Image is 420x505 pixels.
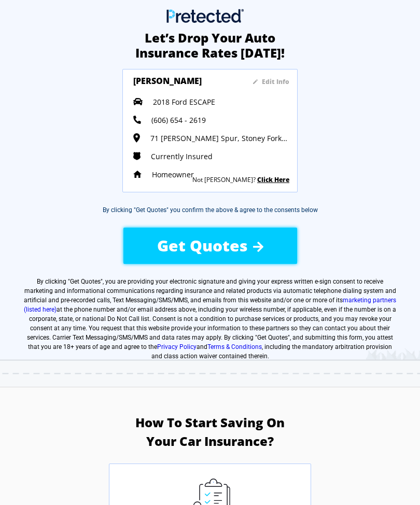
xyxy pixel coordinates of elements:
h3: [PERSON_NAME] [133,75,221,91]
label: By clicking " ", you are providing your electronic signature and giving your express written e-si... [24,277,396,361]
a: Terms & Conditions [207,343,262,350]
span: (606) 654 - 2619 [151,115,206,125]
span: Homeowner [152,170,194,179]
img: Main Logo [166,9,244,23]
h3: How To Start Saving On Your Car Insurance? [135,413,285,451]
h2: Let’s Drop Your Auto Insurance Rates [DATE]! [127,31,293,61]
a: marketing partners (listed here) [24,297,396,313]
span: Get Quotes [157,235,248,256]
sapn: Not [PERSON_NAME]? [192,175,256,184]
sapn: Edit Info [262,77,289,86]
a: Privacy Policy [157,343,197,350]
a: Click Here [257,175,289,184]
button: Get Quotes [123,228,297,264]
span: Currently Insured [151,151,213,161]
span: 2018 Ford ESCAPE [153,97,215,107]
span: 71 [PERSON_NAME] Spur, Stoney Fork, [US_STATE], 40988 [150,133,289,143]
div: By clicking "Get Quotes" you confirm the above & agree to the consents below [103,205,318,215]
span: Get Quotes [70,278,101,285]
